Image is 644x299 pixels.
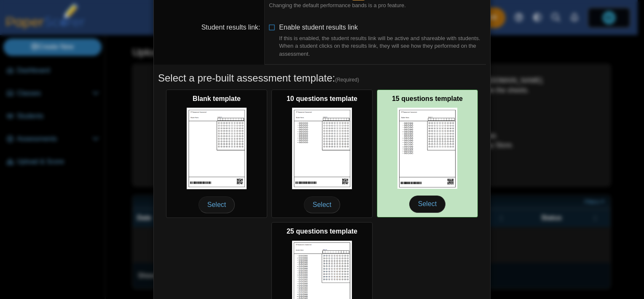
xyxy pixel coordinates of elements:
span: Select [409,196,445,212]
label: Student results link [201,24,260,31]
h5: Select a pre-built assessment template: [158,71,486,85]
b: Blank template [193,95,241,102]
b: 10 questions template [287,95,357,102]
div: If this is enabled, the student results link will be active and shareable with students. When a s... [279,35,486,58]
span: (Required) [335,76,359,84]
span: Select [304,196,340,213]
img: scan_sheet_15_questions.png [397,108,457,189]
span: Enable student results link [279,24,486,58]
span: Select [199,196,235,213]
img: scan_sheet_blank.png [187,108,247,189]
b: 15 questions template [392,95,463,102]
img: scan_sheet_10_questions.png [292,108,352,189]
small: Changing the default performance bands is a pro feature. [269,2,405,8]
b: 25 questions template [287,228,357,235]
